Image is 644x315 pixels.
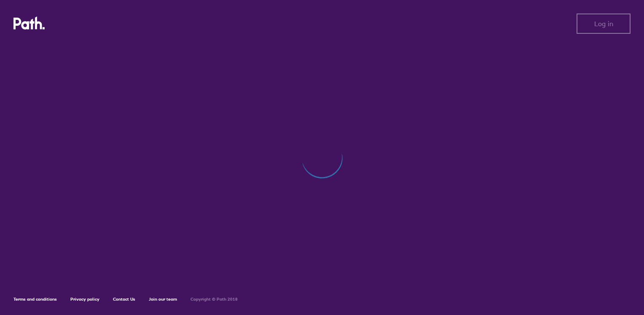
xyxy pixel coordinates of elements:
a: Privacy policy [70,296,99,302]
a: Contact Us [113,296,135,302]
span: Log in [594,20,613,27]
a: Join our team [149,296,177,302]
h6: Copyright © Path 2018 [191,297,238,302]
a: Terms and conditions [13,296,57,302]
button: Log in [577,14,631,34]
